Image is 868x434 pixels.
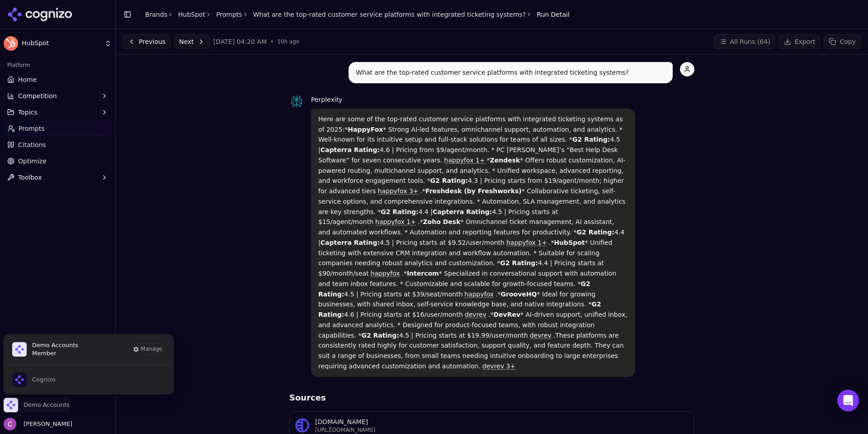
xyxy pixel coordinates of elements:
span: Member [32,349,78,358]
span: Citations [18,140,46,149]
strong: Freshdesk (by Freshworks) [425,187,522,195]
img: Cognizo [12,372,27,387]
span: [DATE] 04:20 AM [213,37,267,46]
button: Export [779,34,821,49]
div: Demo Accounts is active [4,334,174,394]
strong: Zoho Desk [423,218,460,225]
strong: Intercom [407,270,439,277]
span: [PERSON_NAME] [20,420,72,428]
img: Chris Abouraad [4,418,16,430]
nav: breadcrumb [145,10,570,19]
span: Perplexity [311,96,342,103]
a: HubSpot [178,10,205,19]
h3: Sources [289,391,694,404]
a: happyfox [371,270,400,277]
span: Toolbox [18,173,42,182]
strong: G2 Rating: [361,332,399,339]
div: Platform [4,58,112,72]
a: happyfox 1+ [444,157,485,164]
span: • [270,38,274,45]
span: Cognizo [32,376,56,384]
a: devrev [465,311,486,318]
button: Open user button [4,418,72,430]
span: Optimize [18,157,47,166]
a: happyfox 3+ [378,187,419,195]
a: happyfox [464,291,494,298]
button: Copy [824,34,861,49]
img: usepylon.com favicon [295,418,309,433]
button: Next [174,34,210,49]
a: happyfox 1+ [506,239,547,246]
button: Manage [130,344,165,355]
img: Demo Accounts [4,398,18,412]
strong: DevRev [493,311,520,318]
div: List of all organization memberships [3,365,174,394]
a: devrev [530,332,552,339]
span: HubSpot [22,39,101,48]
strong: G2 Rating: [430,177,468,184]
span: Demo Accounts [24,401,70,409]
a: Brands [145,11,167,18]
button: Previous [123,34,170,49]
strong: HappyFox [348,126,383,133]
div: Open Intercom Messenger [837,390,859,411]
strong: G2 Rating: [572,136,610,143]
span: Competition [18,91,57,100]
a: Prompts [216,10,242,19]
strong: Capterra Rating: [321,239,380,246]
a: What are the top-rated customer service platforms with integrated ticketing systems? [253,10,526,19]
button: All Runs (64) [714,34,775,49]
strong: GrooveHQ [501,291,537,298]
strong: Capterra Rating: [433,208,492,215]
p: Here are some of the top-rated customer service platforms with integrated ticketing systems as of... [318,114,628,372]
p: [URL][DOMAIN_NAME] [315,426,689,434]
span: 10h ago [277,38,299,45]
p: [DOMAIN_NAME] [315,417,689,426]
span: U [309,418,313,433]
strong: G2 Rating: [500,259,538,267]
strong: Zendesk [490,157,520,164]
strong: G2 Rating: [318,280,590,298]
img: Demo Accounts [12,342,27,357]
p: What are the top-rated customer service platforms with integrated ticketing systems? [356,67,665,78]
strong: G2 Rating: [577,229,614,236]
span: Prompts [19,124,45,133]
button: Close organization switcher [4,398,70,412]
strong: Capterra Rating: [321,146,380,153]
img: HubSpot [4,36,18,51]
strong: HubSpot [554,239,585,246]
span: Run Detail [537,10,570,19]
a: devrev 3+ [482,362,515,370]
span: Topics [18,108,38,117]
strong: G2 Rating: [381,208,418,215]
span: Home [18,75,37,84]
span: Demo Accounts [32,341,78,349]
a: happyfox 1+ [375,218,416,225]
